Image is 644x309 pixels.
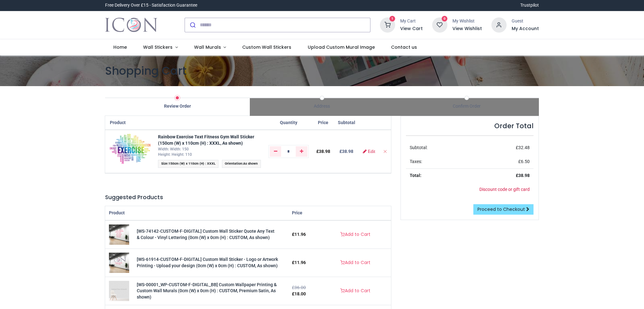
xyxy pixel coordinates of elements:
img: 8J9iA4AAAABklEQVQDAGfyT+qR7VvGAAAAAElFTkSuQmCC [110,134,150,164]
span: : [158,160,218,168]
span: As shown [243,161,258,166]
td: Taxes: [406,155,475,169]
div: Free Delivery Over £15 - Satisfaction Guarantee [105,2,197,9]
strong: Total: [410,173,421,178]
span: £ [292,260,306,265]
span: 36.00 [294,285,306,290]
a: Remove from cart [383,149,387,154]
a: [WS-74142-CUSTOM-F-DIGITAL] Custom Wall Sticker Quote Any Text & Colour - Vinyl Lettering (0cm (W... [137,229,275,240]
th: Price [288,206,319,220]
del: £ [292,285,306,290]
span: 38.98 [319,149,330,154]
th: Price [313,116,334,130]
th: Product [105,116,154,130]
a: Edit [363,149,375,154]
div: Confirm Order [394,103,539,110]
span: Contact us [391,44,417,50]
img: [WS-74142-CUSTOM-F-DIGITAL] Custom Wall Sticker Quote Any Text & Colour - Vinyl Lettering (0cm (W... [109,224,129,245]
b: £ [339,149,353,154]
span: Wall Stickers [143,44,173,50]
sup: 1 [389,16,395,22]
a: My Account [512,26,539,32]
a: Trustpilot [520,2,539,9]
div: Guest [512,18,539,24]
span: Home [113,44,127,50]
span: Height: Height: 110 [158,152,192,157]
span: Custom Wall Stickers [242,44,291,50]
span: £ [518,159,530,164]
a: 0 [432,22,447,27]
span: : [222,160,261,168]
div: Review Order [105,103,250,110]
span: £ [292,291,306,296]
span: Quantity [280,120,297,125]
th: Product [105,206,288,220]
a: Add to Cart [336,229,375,240]
span: £ [316,149,330,154]
span: Orientation [225,161,242,166]
span: Wall Murals [194,44,221,50]
a: 1 [380,22,395,27]
a: Proceed to Checkout [473,204,534,215]
div: My Cart [400,18,423,24]
img: Icon Wall Stickers [105,16,157,34]
span: Proceed to Checkout [477,206,525,212]
a: [WS-61914-CUSTOM-F-DIGITAL] Custom Wall Sticker - Logo or Artwork Printing - Upload your design (... [109,260,129,265]
a: [WS-74142-CUSTOM-F-DIGITAL] Custom Wall Sticker Quote Any Text & Colour - Vinyl Lettering (0cm (W... [109,232,129,237]
th: Subtotal [334,116,359,130]
div: Address [250,103,395,110]
span: Upload Custom Mural Image [308,44,375,50]
a: [WS-00001_WP-CUSTOM-F-DIGITAL_BB] Custom Wallpaper Printing & Custom Wall Murals (0cm (W) x 0cm (... [109,288,129,293]
a: Discount code or gift card [479,187,530,192]
span: 11.96 [294,260,306,265]
span: 32.48 [518,145,530,150]
a: Remove one [270,146,281,156]
span: £ [292,232,306,237]
a: View Cart [400,26,423,32]
a: Wall Stickers [135,39,186,56]
a: Rainbow Exercise Text Fitness Gym Wall Sticker (150cm (W) x 110cm (H) : XXXL, As shown) [158,134,254,146]
button: Submit [185,18,200,32]
div: My Wishlist [452,18,482,24]
a: View Wishlist [452,26,482,32]
h5: Suggested Products [105,193,391,201]
span: Width: Width: 150 [158,147,189,151]
span: Edit [368,149,375,154]
span: £ [516,145,530,150]
a: [WS-61914-CUSTOM-F-DIGITAL] Custom Wall Sticker - Logo or Artwork Printing - Upload your design (... [137,257,278,268]
sup: 0 [442,16,448,22]
a: [WS-00001_WP-CUSTOM-F-DIGITAL_BB] Custom Wallpaper Printing & Custom Wall Murals (0cm (W) x 0cm (... [137,282,277,300]
a: Wall Murals [186,39,234,56]
h1: Shopping Cart [105,63,539,79]
strong: £ [516,173,530,178]
img: [WS-00001_WP-CUSTOM-F-DIGITAL_BB] Custom Wallpaper Printing & Custom Wall Murals (0cm (W) x 0cm (... [109,281,129,301]
span: 150cm (W) x 110cm (H) : XXXL [168,161,216,166]
span: 6.50 [521,159,530,164]
a: Add to Cart [336,286,375,296]
a: Logo of Icon Wall Stickers [105,16,157,34]
span: 38.98 [518,173,530,178]
span: 38.98 [342,149,353,154]
a: Add to Cart [336,257,375,268]
img: [WS-61914-CUSTOM-F-DIGITAL] Custom Wall Sticker - Logo or Artwork Printing - Upload your design (... [109,253,129,273]
h4: Order Total [406,121,534,130]
td: Subtotal: [406,141,475,155]
a: Add one [296,146,307,156]
span: Size [161,161,167,166]
span: 11.96 [294,232,306,237]
span: 18.00 [294,291,306,296]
